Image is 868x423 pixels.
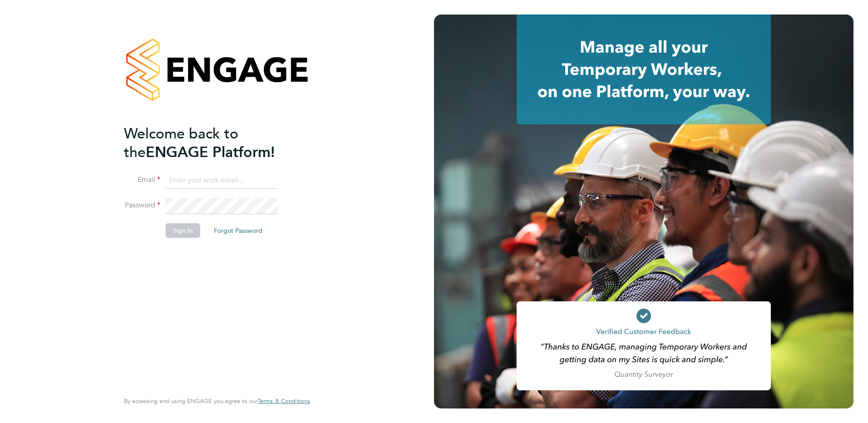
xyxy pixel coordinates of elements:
[124,201,160,210] label: Password
[124,175,160,185] label: Email
[124,125,238,161] span: Welcome back to the
[166,223,200,238] button: Sign In
[166,172,278,189] input: Enter your work email...
[258,398,310,405] a: Terms & Conditions
[124,124,301,162] h2: ENGAGE Platform!
[207,223,270,238] button: Forgot Password
[124,397,310,405] span: By accessing and using ENGAGE you agree to our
